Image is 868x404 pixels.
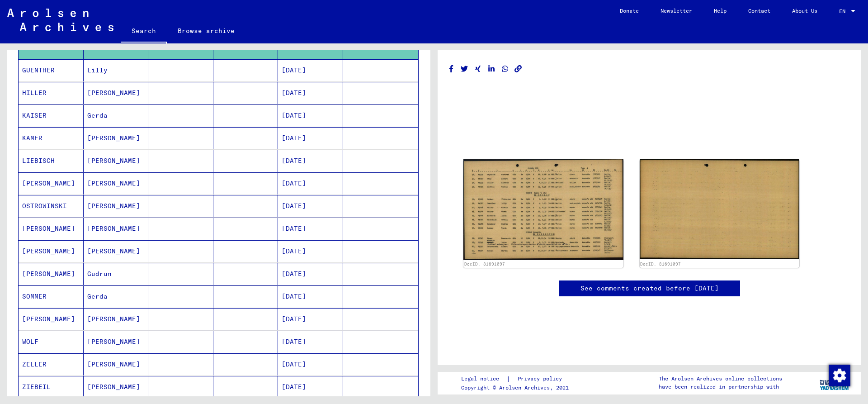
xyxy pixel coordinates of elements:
[818,371,852,394] img: yv_logo.png
[19,263,84,285] mat-cell: [PERSON_NAME]
[278,218,343,240] mat-cell: [DATE]
[839,8,849,14] span: EN
[84,308,149,330] mat-cell: [PERSON_NAME]
[19,150,84,172] mat-cell: LIEBISCH
[659,375,782,383] p: The Arolsen Archives online collections
[19,105,84,127] mat-cell: KAISER
[278,59,343,81] mat-cell: [DATE]
[460,63,469,75] button: Share on Twitter
[278,285,343,308] mat-cell: [DATE]
[278,331,343,353] mat-cell: [DATE]
[463,159,623,260] img: 001.jpg
[278,150,343,172] mat-cell: [DATE]
[84,285,149,308] mat-cell: Gerda
[464,261,505,266] a: DocID: 81691097
[84,172,149,195] mat-cell: [PERSON_NAME]
[278,105,343,127] mat-cell: [DATE]
[84,105,149,127] mat-cell: Gerda
[278,308,343,330] mat-cell: [DATE]
[278,263,343,285] mat-cell: [DATE]
[84,195,149,217] mat-cell: [PERSON_NAME]
[829,365,850,386] img: Change consent
[84,59,149,81] mat-cell: Lilly
[500,63,510,75] button: Share on WhatsApp
[580,284,719,293] a: See comments created before [DATE]
[19,82,84,104] mat-cell: HILLER
[19,218,84,240] mat-cell: [PERSON_NAME]
[278,127,343,149] mat-cell: [DATE]
[461,374,573,384] div: |
[167,20,245,42] a: Browse archive
[473,63,483,75] button: Share on Xing
[514,63,523,75] button: Copy link
[19,308,84,330] mat-cell: [PERSON_NAME]
[510,374,573,384] a: Privacy policy
[278,172,343,195] mat-cell: [DATE]
[19,59,84,81] mat-cell: GUENTHER
[19,195,84,217] mat-cell: OSTROWINSKI
[461,374,506,384] a: Legal notice
[84,331,149,353] mat-cell: [PERSON_NAME]
[19,240,84,262] mat-cell: [PERSON_NAME]
[84,218,149,240] mat-cell: [PERSON_NAME]
[659,383,782,391] p: have been realized in partnership with
[84,376,149,398] mat-cell: [PERSON_NAME]
[7,9,113,31] img: Arolsen_neg.svg
[278,240,343,262] mat-cell: [DATE]
[84,82,149,104] mat-cell: [PERSON_NAME]
[487,63,496,75] button: Share on LinkedIn
[640,261,681,266] a: DocID: 81691097
[19,376,84,398] mat-cell: ZIEBEIL
[19,172,84,195] mat-cell: [PERSON_NAME]
[84,150,149,172] mat-cell: [PERSON_NAME]
[278,376,343,398] mat-cell: [DATE]
[84,240,149,262] mat-cell: [PERSON_NAME]
[19,127,84,149] mat-cell: KAMER
[278,82,343,104] mat-cell: [DATE]
[278,195,343,217] mat-cell: [DATE]
[278,353,343,375] mat-cell: [DATE]
[19,285,84,308] mat-cell: SOMMER
[84,263,149,285] mat-cell: Gudrun
[447,63,456,75] button: Share on Facebook
[84,353,149,375] mat-cell: [PERSON_NAME]
[19,353,84,375] mat-cell: ZELLER
[121,20,167,43] a: Search
[640,159,800,259] img: 002.jpg
[19,331,84,353] mat-cell: WOLF
[461,384,573,392] p: Copyright © Arolsen Archives, 2021
[84,127,149,149] mat-cell: [PERSON_NAME]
